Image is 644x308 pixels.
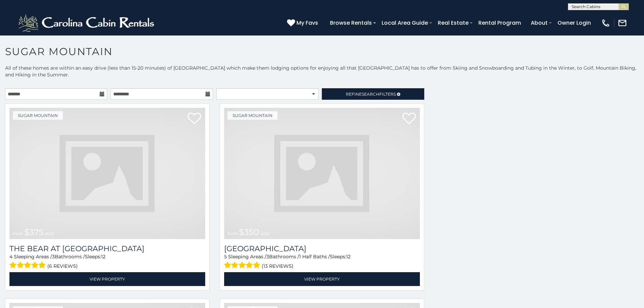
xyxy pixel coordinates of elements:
[9,254,13,260] span: 4
[299,254,330,260] span: 1 Half Baths /
[17,13,157,33] img: White-1-2.png
[101,254,105,260] span: 12
[47,262,78,270] span: (6 reviews)
[239,227,259,237] span: $350
[266,254,269,260] span: 3
[224,253,420,270] div: Sleeping Areas / Bathrooms / Sleeps:
[618,18,627,28] img: mail-regular-white.png
[224,108,420,239] img: dummy-image.jpg
[434,17,472,29] a: Real Estate
[13,111,63,120] a: Sugar Mountain
[228,231,238,236] span: from
[9,108,205,239] img: dummy-image.jpg
[362,92,379,97] span: Search
[527,17,551,29] a: About
[378,17,431,29] a: Local Area Guide
[24,227,44,237] span: $375
[52,254,55,260] span: 3
[224,272,420,286] a: View Property
[224,244,420,253] a: [GEOGRAPHIC_DATA]
[346,92,396,97] span: Refine Filters
[601,18,611,28] img: phone-regular-white.png
[9,244,205,253] h3: The Bear At Sugar Mountain
[327,17,375,29] a: Browse Rentals
[475,17,524,29] a: Rental Program
[224,244,420,253] h3: Grouse Moor Lodge
[45,231,54,236] span: daily
[188,112,201,126] a: Add to favorites
[9,108,205,239] a: from $375 daily
[296,19,318,27] span: My Favs
[262,262,293,270] span: (13 reviews)
[9,244,205,253] a: The Bear At [GEOGRAPHIC_DATA]
[224,108,420,239] a: from $350 daily
[287,19,320,27] a: My Favs
[9,253,205,270] div: Sleeping Areas / Bathrooms / Sleeps:
[228,111,278,120] a: Sugar Mountain
[13,231,23,236] span: from
[260,231,270,236] span: daily
[224,254,227,260] span: 5
[346,254,351,260] span: 12
[554,17,594,29] a: Owner Login
[9,272,205,286] a: View Property
[322,88,424,100] a: RefineSearchFilters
